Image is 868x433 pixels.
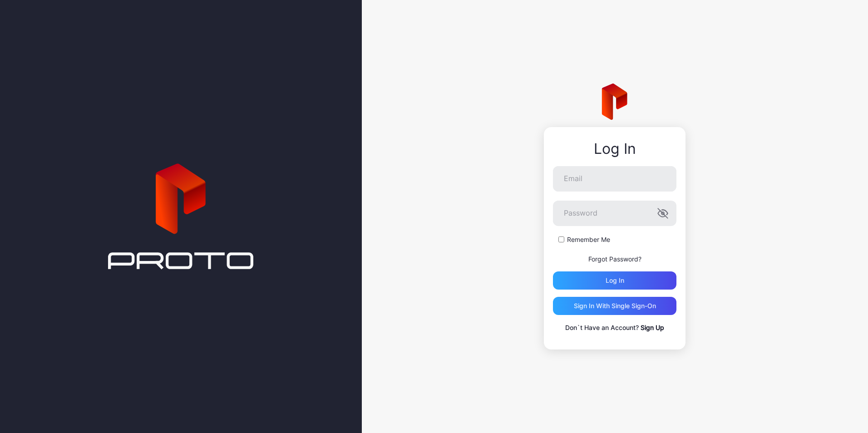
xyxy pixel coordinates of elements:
[574,302,656,310] div: Sign in With Single Sign-On
[606,277,624,284] div: Log in
[657,208,668,219] button: Password
[641,324,664,331] a: Sign Up
[553,271,676,290] button: Log in
[553,297,676,315] button: Sign in With Single Sign-On
[553,141,676,157] div: Log In
[588,255,641,263] a: Forgot Password?
[553,201,676,226] input: Password
[553,166,676,192] input: Email
[567,235,610,244] label: Remember Me
[553,322,676,333] p: Don`t Have an Account?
